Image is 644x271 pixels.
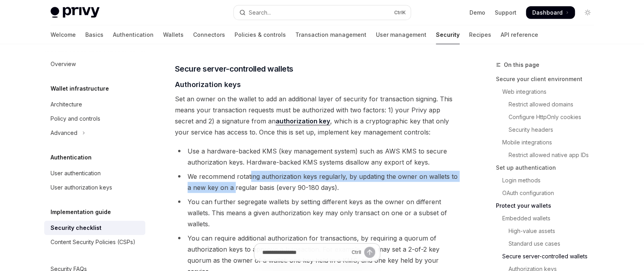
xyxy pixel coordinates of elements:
button: Toggle dark mode [581,6,594,19]
div: User authentication [51,169,101,178]
a: Recipes [469,25,491,44]
img: light logo [51,7,100,18]
a: Configure HttpOnly cookies [496,111,600,123]
span: Secure server-controlled wallets [175,63,293,74]
a: Authentication [113,25,154,44]
a: Secure server-controlled wallets [496,250,600,263]
div: Content Security Policies (CSPs) [51,237,135,247]
a: Transaction management [295,25,366,44]
span: Dashboard [532,9,563,17]
a: Dashboard [526,6,575,19]
a: Support [495,9,516,17]
a: Protect your wallets [496,199,600,212]
a: Demo [469,9,485,17]
a: authorization key [276,117,330,125]
a: Security headers [496,123,600,136]
a: Restrict allowed domains [496,98,600,111]
div: Architecture [51,100,82,109]
a: User authorization keys [44,180,145,195]
a: Secure your client environment [496,73,600,85]
a: Welcome [51,25,76,44]
a: Security [436,25,460,44]
a: Login methods [496,174,600,187]
a: Connectors [193,25,225,44]
a: High-value assets [496,225,600,237]
li: We recommend rotating authorization keys regularly, by updating the owner on wallets to a new key... [175,171,460,193]
a: Set up authentication [496,161,600,174]
a: Wallets [163,25,184,44]
div: Overview [51,59,76,69]
a: OAuth configuration [496,187,600,199]
a: Security checklist [44,221,145,235]
a: Web integrations [496,85,600,98]
a: Overview [44,57,145,71]
h5: Authentication [51,153,92,162]
button: Send message [364,247,375,258]
div: Security checklist [51,223,101,233]
div: Search... [249,8,271,17]
a: Restrict allowed native app IDs [496,149,600,161]
h5: Wallet infrastructure [51,84,109,93]
span: Authorization keys [175,79,241,90]
a: Architecture [44,97,145,112]
span: On this page [504,60,539,70]
a: User management [376,25,426,44]
span: Set an owner on the wallet to add an additional layer of security for transaction signing. This m... [175,93,460,138]
h5: Implementation guide [51,207,111,217]
li: You can further segregate wallets by setting different keys as the owner on different wallets. Th... [175,196,460,229]
div: Advanced [51,128,77,138]
li: Use a hardware-backed KMS (key management system) such as AWS KMS to secure authorization keys. H... [175,146,460,168]
a: Mobile integrations [496,136,600,149]
a: Standard use cases [496,237,600,250]
div: Policy and controls [51,114,100,123]
div: User authorization keys [51,183,112,192]
a: Content Security Policies (CSPs) [44,235,145,249]
span: Ctrl K [394,9,406,16]
input: Ask a question... [262,244,348,261]
button: Toggle Advanced section [44,126,145,140]
a: API reference [501,25,538,44]
a: Basics [85,25,103,44]
a: Embedded wallets [496,212,600,225]
button: Open search [234,6,411,20]
a: Policy and controls [44,112,145,126]
a: User authentication [44,166,145,180]
a: Policies & controls [235,25,286,44]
